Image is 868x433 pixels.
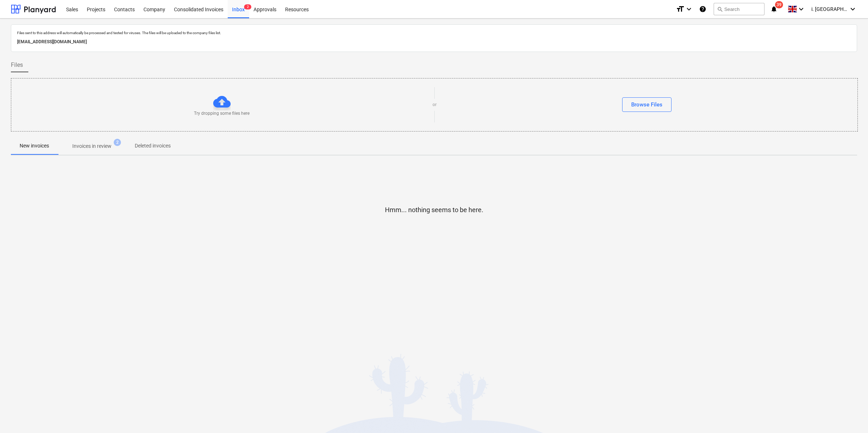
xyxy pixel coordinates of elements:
p: Files sent to this address will automatically be processed and tested for viruses. The files will... [17,31,851,35]
span: 2 [244,4,251,9]
span: 39 [775,1,783,8]
i: keyboard_arrow_down [797,5,806,13]
span: search [717,6,723,12]
i: keyboard_arrow_down [685,5,693,13]
p: Try dropping some files here [194,110,250,117]
p: or [433,102,437,108]
p: [EMAIL_ADDRESS][DOMAIN_NAME] [17,38,851,46]
p: Hmm... nothing seems to be here. [385,206,483,214]
button: Search [714,3,764,15]
div: Try dropping some files hereorBrowse Files [11,78,858,131]
i: notifications [770,5,778,13]
i: Knowledge base [699,5,706,13]
p: Invoices in review [72,142,111,150]
span: Files [11,61,23,69]
span: 2 [114,139,121,146]
p: Deleted invoices [135,142,171,150]
span: i. [GEOGRAPHIC_DATA] [811,6,848,12]
iframe: Chat Widget [832,398,868,433]
div: Browse Files [631,100,662,109]
i: format_size [676,5,685,13]
button: Browse Files [622,97,672,112]
i: keyboard_arrow_down [848,5,857,13]
p: New invoices [20,142,49,150]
